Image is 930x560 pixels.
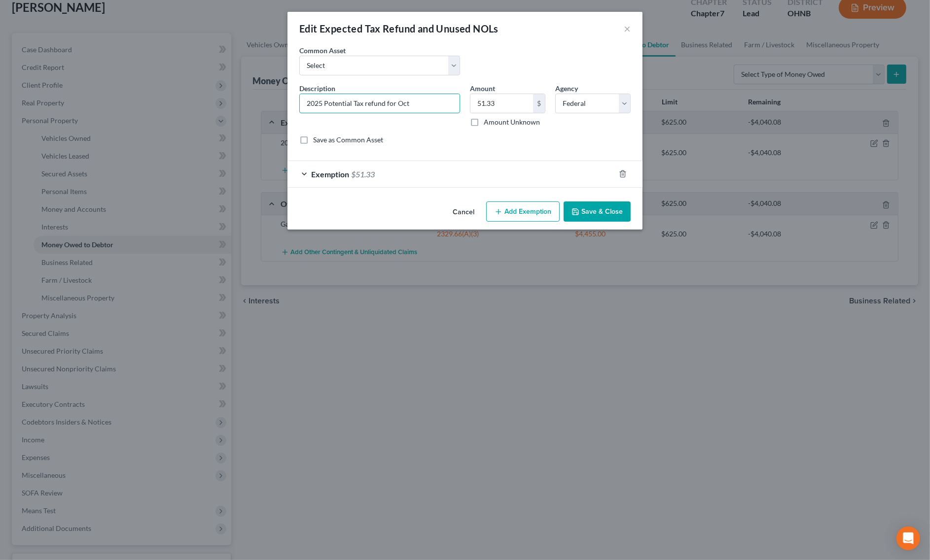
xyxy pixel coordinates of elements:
[300,94,460,113] input: Describe...
[299,84,335,93] span: Description
[313,135,383,145] label: Save as Common Asset
[624,23,631,34] button: ×
[470,83,495,94] label: Amount
[484,117,540,127] label: Amount Unknown
[470,94,533,113] input: 0.00
[299,45,346,56] label: Common Asset
[311,169,349,179] span: Exemption
[564,201,631,222] button: Save & Close
[445,202,482,222] button: Cancel
[555,83,578,94] label: Agency
[486,201,560,222] button: Add Exemption
[533,94,545,113] div: $
[299,22,499,35] div: Edit Expected Tax Refund and Unused NOLs
[351,169,375,179] span: $51.33
[896,527,920,550] div: Open Intercom Messenger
